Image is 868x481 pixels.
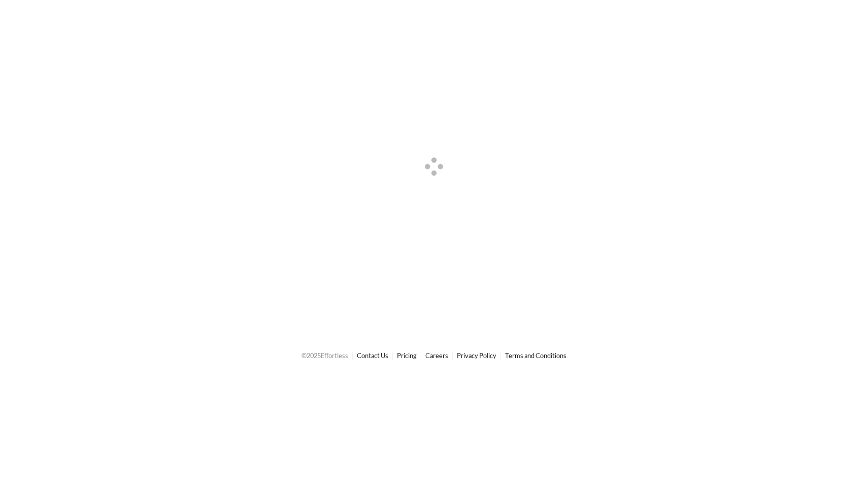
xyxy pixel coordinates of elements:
a: Terms and Conditions [505,351,566,360]
a: Contact Us [357,351,388,360]
a: Pricing [397,351,417,360]
span: © 2025 Effortless [302,351,348,360]
a: Careers [425,351,448,360]
a: Privacy Policy [457,351,496,360]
